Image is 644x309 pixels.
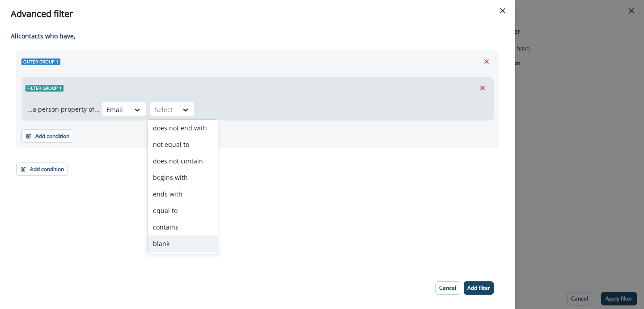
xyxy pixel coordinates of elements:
[148,219,218,235] div: contains
[25,85,64,92] span: Filter group 1
[479,55,494,68] button: Remove
[148,202,218,219] div: equal to
[148,169,218,186] div: begins with
[148,153,218,169] div: does not contain
[21,58,60,65] span: Outer group 1
[16,163,68,176] button: Add condition
[475,81,490,95] button: Remove
[27,104,100,114] p: ...a person property of...
[496,4,510,18] button: Close
[435,281,460,295] button: Cancel
[21,129,73,143] button: Add condition
[148,120,218,136] div: does not end with
[148,136,218,153] div: not equal to
[11,31,499,41] p: All contact s who have,
[148,186,218,202] div: ends with
[439,285,456,291] p: Cancel
[464,281,494,295] button: Add filter
[148,235,218,252] div: blank
[467,285,490,291] p: Add filter
[11,7,504,21] div: Advanced filter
